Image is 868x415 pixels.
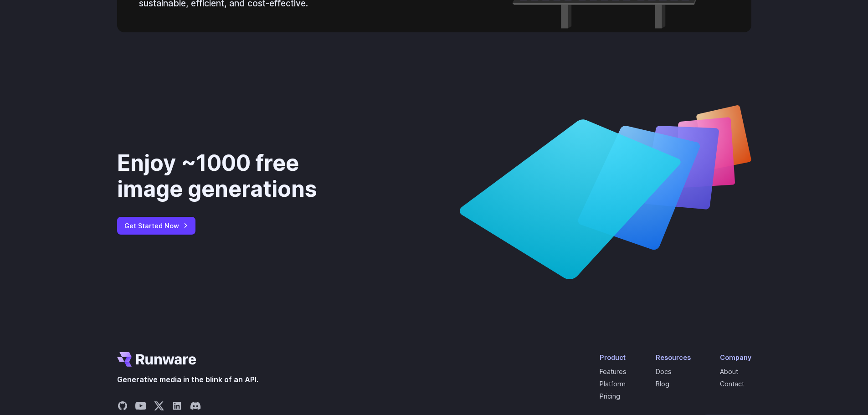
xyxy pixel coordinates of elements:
[172,400,183,414] a: Share on LinkedIn
[720,352,751,363] div: Company
[117,217,195,235] a: Get Started Now
[135,400,146,414] a: Share on YouTube
[656,352,691,363] div: Resources
[720,368,738,375] a: About
[656,380,669,388] a: Blog
[600,368,627,375] a: Features
[154,400,164,414] a: Share on X
[600,392,620,400] a: Pricing
[117,352,196,367] a: Go to /
[600,352,627,363] div: Product
[656,368,672,375] a: Docs
[117,400,128,414] a: Share on GitHub
[190,400,201,414] a: Share on Discord
[117,150,365,202] div: Enjoy ~1000 free image generations
[117,374,258,386] span: Generative media in the blink of an API.
[600,380,626,388] a: Platform
[720,380,744,388] a: Contact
